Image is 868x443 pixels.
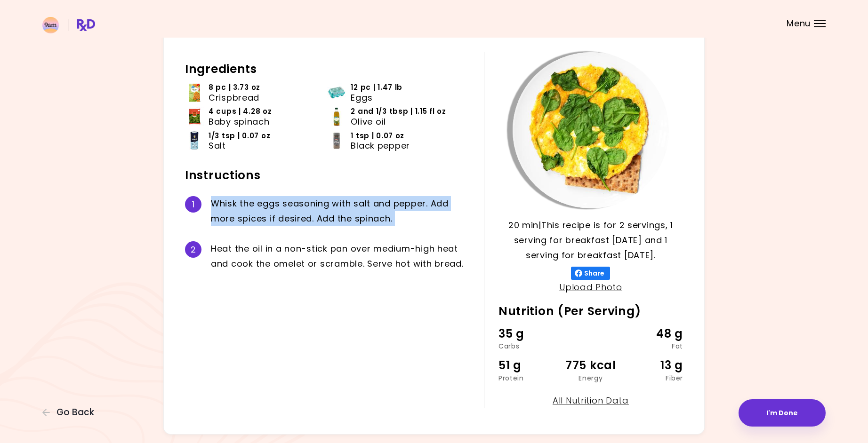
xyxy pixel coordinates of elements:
a: All Nutrition Data [553,395,629,406]
span: 12 pc | 1.47 lb [351,82,402,93]
div: 48 g [621,325,683,343]
button: Share [571,267,610,280]
h2: Ingredients [185,62,470,77]
span: Black pepper [351,141,410,151]
a: Upload Photo [559,281,622,293]
span: Go Back [56,407,94,418]
div: 775 kcal [560,356,622,374]
div: Energy [560,375,622,381]
div: W h i s k t h e e g g s s e a s o n i n g w i t h s a l t a n d p e p p e r . A d d m o r e s p i... [211,196,470,226]
div: 35 g [498,325,560,343]
span: 1 tsp | 0.07 oz [351,131,404,141]
span: 2 and 1/3 tbsp | 1.15 fl oz [351,106,446,117]
span: Salt [209,141,226,151]
span: Eggs [351,93,372,103]
div: Fat [621,343,683,349]
img: RxDiet [42,17,95,33]
div: 51 g [498,356,560,374]
div: Fiber [621,375,683,381]
span: 1/3 tsp | 0.07 oz [209,131,270,141]
div: 2 [185,241,201,258]
div: 1 [185,196,201,213]
h2: Nutrition (Per Serving) [498,304,683,319]
span: 4 cups | 4.28 oz [209,106,272,117]
span: Crispbread [209,93,259,103]
div: 13 g [621,356,683,374]
p: 20 min | This recipe is for 2 servings, 1 serving for breakfast [DATE] and 1 serving for breakfas... [498,218,683,263]
button: I'm Done [739,399,826,427]
button: Go Back [42,407,99,418]
div: Protein [498,375,560,381]
span: Olive oil [351,117,386,127]
span: 8 pc | 3.73 oz [209,82,260,93]
span: Share [582,269,606,277]
div: H e a t t h e o i l i n a n o n - s t i c k p a n o v e r m e d i u m - h i g h h e a t a n d c o... [211,241,470,271]
span: Baby spinach [209,117,270,127]
h2: Instructions [185,168,470,183]
span: Menu [787,19,811,28]
div: Carbs [498,343,560,349]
